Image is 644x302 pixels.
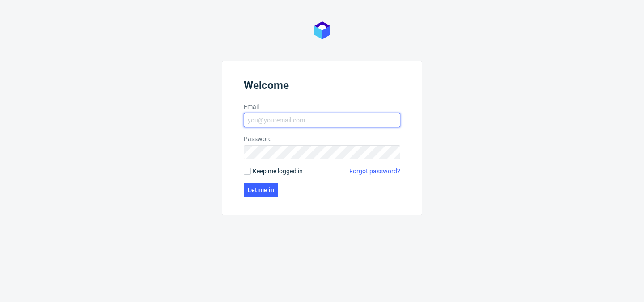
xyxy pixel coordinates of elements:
span: Let me in [248,187,274,193]
label: Email [244,102,400,111]
input: you@youremail.com [244,113,400,127]
a: Forgot password? [349,167,400,176]
button: Let me in [244,183,278,197]
span: Keep me logged in [253,167,303,176]
label: Password [244,134,400,143]
header: Welcome [244,79,400,95]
